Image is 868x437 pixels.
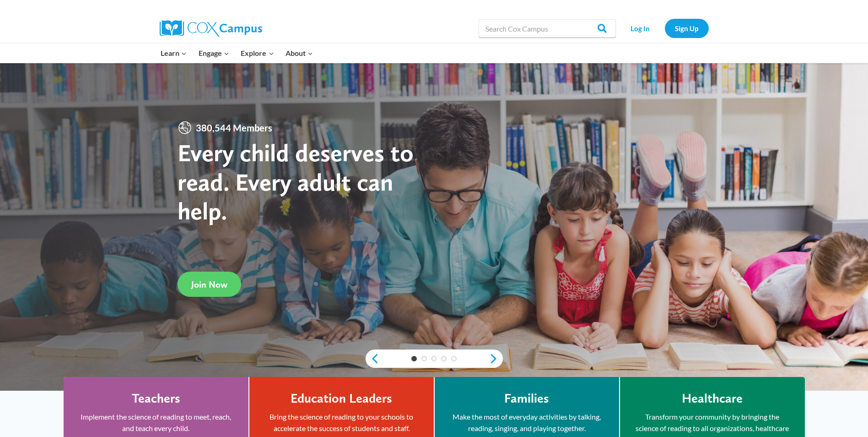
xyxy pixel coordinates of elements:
[451,356,457,361] a: 5
[161,47,187,59] span: Learn
[620,19,660,38] a: Log In
[263,411,420,434] p: Bring the science of reading to your schools to accelerate the success of students and staff.
[155,44,319,63] nav: Primary Navigation
[421,356,427,361] a: 2
[132,391,180,406] h4: Teachers
[682,391,743,406] h4: Healthcare
[448,411,605,434] p: Make the most of everyday activities by talking, reading, singing, and playing together.
[178,272,241,297] a: Join Now
[178,138,414,225] strong: Every child deserves to read. Every adult can help.
[192,120,276,135] span: 380,544 Members
[431,356,437,361] a: 3
[489,353,503,364] a: next
[160,20,262,37] img: Cox Campus
[241,47,274,59] span: Explore
[441,356,447,361] a: 4
[191,279,227,290] span: Join Now
[199,47,229,59] span: Engage
[479,19,616,38] input: Search Cox Campus
[504,391,549,406] h4: Families
[366,353,379,364] a: previous
[286,47,313,59] span: About
[77,411,235,434] p: Implement the science of reading to meet, reach, and teach every child.
[291,391,392,406] h4: Education Leaders
[665,19,709,38] a: Sign Up
[366,350,503,368] div: content slider buttons
[411,356,417,361] a: 1
[620,19,709,38] nav: Secondary Navigation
